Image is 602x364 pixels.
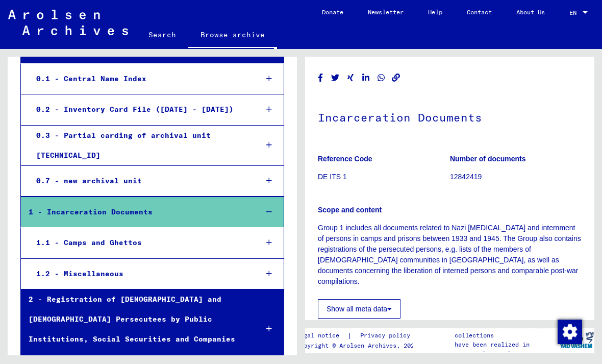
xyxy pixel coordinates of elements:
[376,71,387,84] button: Share on WhatsApp
[21,202,249,222] div: 1 - Incarceration Documents
[29,233,249,253] div: 1.1 - Camps and Ghettos
[569,9,581,16] span: EN
[188,22,277,49] a: Browse archive
[352,330,422,341] a: Privacy policy
[391,71,402,84] button: Copy link
[450,155,526,163] b: Number of documents
[455,322,558,340] p: The Arolsen Archives online collections
[29,264,249,284] div: 1.2 - Miscellaneous
[296,330,347,341] a: Legal notice
[29,69,249,89] div: 0.1 - Central Name Index
[318,155,372,163] b: Reference Code
[318,172,449,182] p: DE ITS 1
[296,330,422,341] div: |
[558,320,582,344] img: Change consent
[8,10,128,35] img: Arolsen_neg.svg
[450,172,582,182] p: 12842419
[296,341,422,350] p: Copyright © Arolsen Archives, 2021
[318,223,582,287] p: Group 1 includes all documents related to Nazi [MEDICAL_DATA] and internment of persons in camps ...
[318,206,382,214] b: Scope and content
[29,100,249,119] div: 0.2 - Inventory Card File ([DATE] - [DATE])
[345,71,356,84] button: Share on Xing
[136,22,188,47] a: Search
[330,71,341,84] button: Share on Twitter
[29,171,249,191] div: 0.7 - new archival unit
[29,126,249,165] div: 0.3 - Partial carding of archival unit [TECHNICAL_ID]
[455,340,558,358] p: have been realized in partnership with
[361,71,371,84] button: Share on LinkedIn
[315,71,326,84] button: Share on Facebook
[318,94,582,139] h1: Incarceration Documents
[318,299,400,319] button: Show all meta data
